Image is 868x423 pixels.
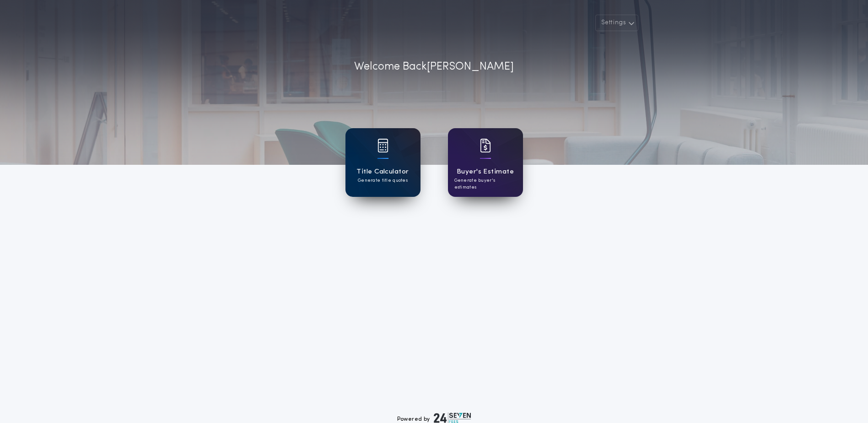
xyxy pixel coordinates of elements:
[358,177,408,184] p: Generate title quotes
[377,139,388,152] img: card icon
[448,128,523,197] a: card iconBuyer's EstimateGenerate buyer's estimates
[345,128,421,197] a: card iconTitle CalculatorGenerate title quotes
[356,167,409,177] h1: Title Calculator
[354,59,514,75] p: Welcome Back [PERSON_NAME]
[595,15,638,31] button: Settings
[457,167,514,177] h1: Buyer's Estimate
[454,177,517,191] p: Generate buyer's estimates
[480,139,491,152] img: card icon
